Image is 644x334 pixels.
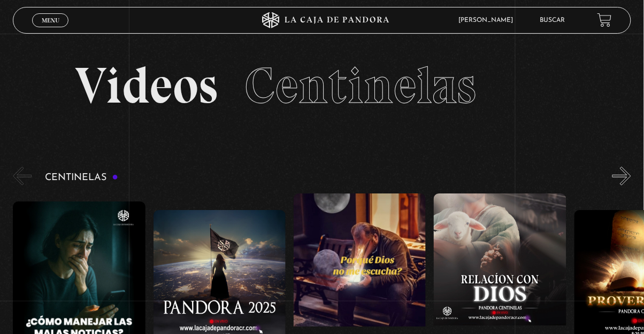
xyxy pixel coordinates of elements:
button: Previous [13,167,32,185]
h2: Videos [75,60,570,111]
button: Next [612,167,631,185]
span: Centinelas [245,55,477,116]
a: View your shopping cart [597,13,612,27]
a: Buscar [540,17,565,24]
h3: Centinelas [45,173,118,183]
span: Cerrar [38,26,63,33]
span: [PERSON_NAME] [453,17,524,24]
span: Menu [42,17,59,24]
